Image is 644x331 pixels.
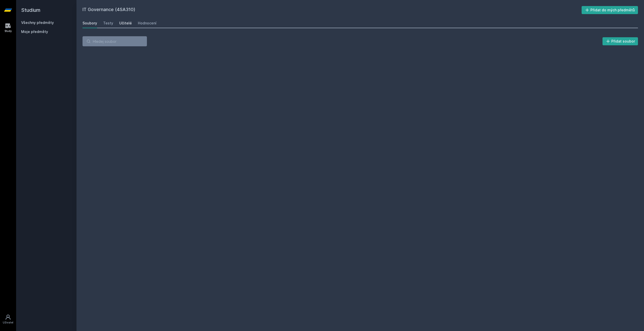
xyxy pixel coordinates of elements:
a: Učitelé [119,18,132,28]
div: Testy [103,21,113,26]
div: Učitelé [119,21,132,26]
div: Uživatel [3,321,13,324]
h2: IT Governance (4SA310) [83,6,582,14]
a: Testy [103,18,113,28]
span: Moje předměty [21,29,48,34]
button: Přidat soubor [602,37,638,45]
div: Study [5,29,12,33]
button: Přidat do mých předmětů [582,6,638,14]
a: Soubory [83,18,97,28]
a: Hodnocení [138,18,156,28]
a: Všechny předměty [21,20,54,25]
input: Hledej soubor [83,36,147,46]
div: Soubory [83,21,97,26]
a: Uživatel [1,312,15,327]
div: Hodnocení [138,21,156,26]
a: Study [1,20,15,35]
